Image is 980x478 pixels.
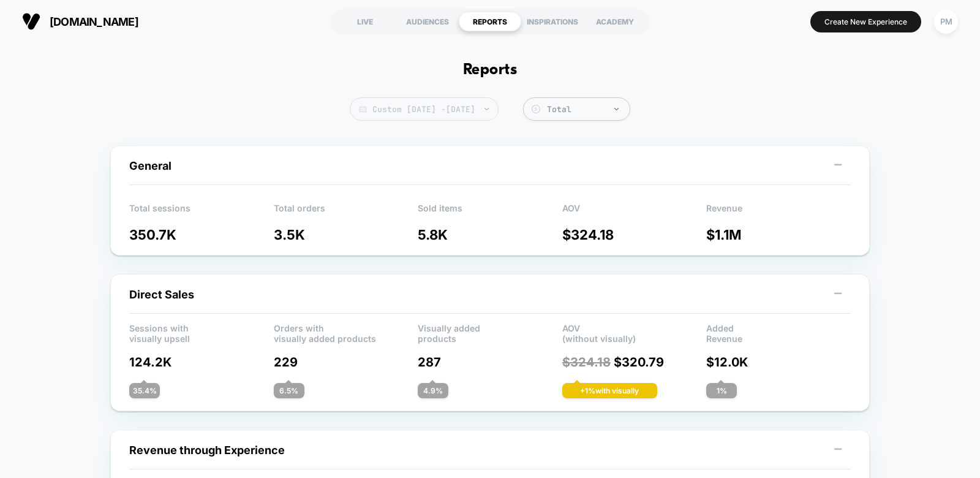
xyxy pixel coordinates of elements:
[463,61,517,79] h1: Reports
[521,12,584,31] div: INSPIRATIONS
[274,227,418,243] p: 3.5K
[706,203,851,221] p: Revenue
[18,12,142,31] button: [DOMAIN_NAME]
[706,323,851,341] p: Added Revenue
[50,15,138,28] span: [DOMAIN_NAME]
[562,355,611,370] span: $ 324.18
[129,159,171,172] span: General
[418,227,562,243] p: 5.8K
[562,227,707,243] p: $ 324.18
[274,383,304,398] div: 6.5 %
[350,97,499,121] span: Custom [DATE] - [DATE]
[396,12,459,31] div: AUDIENCES
[562,203,707,221] p: AOV
[274,355,418,370] p: 229
[129,203,274,221] p: Total sessions
[706,355,851,370] p: $ 12.0K
[614,108,619,110] img: end
[129,383,160,398] div: 35.4 %
[129,355,274,370] p: 124.2K
[129,323,274,341] p: Sessions with visually upsell
[534,106,537,112] tspan: $
[274,323,418,341] p: Orders with visually added products
[129,288,194,301] span: Direct Sales
[418,203,562,221] p: Sold items
[706,227,851,243] p: $ 1.1M
[418,355,562,370] p: 287
[129,227,274,243] p: 350.7K
[418,323,562,341] p: Visually added products
[547,104,624,115] div: Total
[459,12,521,31] div: REPORTS
[360,106,366,112] img: calendar
[274,203,418,221] p: Total orders
[418,383,448,398] div: 4.9 %
[22,12,40,31] img: Visually logo
[706,383,737,398] div: 1 %
[562,355,707,370] p: $ 320.79
[934,10,958,34] div: PM
[930,9,962,34] button: PM
[584,12,646,31] div: ACADEMY
[334,12,396,31] div: LIVE
[129,444,285,457] span: Revenue through Experience
[810,11,921,32] button: Create New Experience
[484,108,489,110] img: end
[562,323,707,341] p: AOV (without visually)
[562,383,657,398] div: + 1 % with visually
